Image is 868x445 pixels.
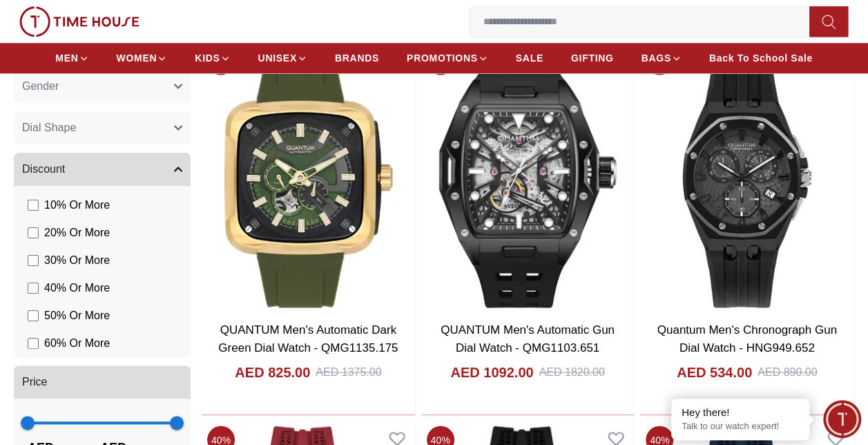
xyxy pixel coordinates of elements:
[14,70,191,103] button: Gender
[55,51,78,65] span: MEN
[28,227,39,238] input: 20% Or More
[682,406,799,419] div: Hey there!
[44,225,110,241] span: 20 % Or More
[22,120,76,136] span: Dial Shape
[682,421,799,433] p: Talk to our watch expert!
[571,46,614,70] a: GIFTING
[14,153,191,186] button: Discount
[516,46,543,70] a: SALE
[316,363,381,380] div: AED 1375.00
[641,51,671,65] span: BAGS
[709,51,813,65] span: Back To School Sale
[335,51,379,65] span: BRANDS
[709,46,813,70] a: Back To School Sale
[657,323,837,354] a: Quantum Men's Chronograph Gun Dial Watch - HNG949.652
[195,46,230,70] a: KIDS
[28,200,39,211] input: 10% Or More
[258,46,307,70] a: UNISEX
[539,363,604,380] div: AED 1820.00
[335,46,379,70] a: BRANDS
[14,111,191,144] button: Dial Shape
[117,51,157,65] span: WOMEN
[823,400,861,438] div: Chat Widget
[407,51,478,65] span: PROMOTIONS
[202,41,415,313] img: QUANTUM Men's Automatic Dark Green Dial Watch - QMG1135.175
[44,335,110,352] span: 60 % Or More
[407,46,488,70] a: PROMOTIONS
[22,78,59,95] span: Gender
[758,363,817,380] div: AED 890.00
[28,310,39,321] input: 50% Or More
[14,366,191,399] button: Price
[28,255,39,266] input: 30% Or More
[44,252,110,269] span: 30 % Or More
[641,46,681,70] a: BAGS
[441,323,615,354] a: QUANTUM Men's Automatic Gun Dial Watch - QMG1103.651
[677,362,752,381] h4: AED 534.00
[516,51,543,65] span: SALE
[22,161,65,178] span: Discount
[195,51,220,65] span: KIDS
[421,41,635,313] img: QUANTUM Men's Automatic Gun Dial Watch - QMG1103.651
[28,283,39,294] input: 40% Or More
[571,51,614,65] span: GIFTING
[55,46,88,70] a: MEN
[44,280,110,296] span: 40 % Or More
[44,197,110,214] span: 10 % Or More
[44,307,110,324] span: 50 % Or More
[19,6,139,37] img: ...
[258,51,297,65] span: UNISEX
[218,323,398,354] a: QUANTUM Men's Automatic Dark Green Dial Watch - QMG1135.175
[28,338,39,349] input: 60% Or More
[22,374,47,390] span: Price
[450,362,533,381] h4: AED 1092.00
[235,362,310,381] h4: AED 825.00
[640,41,853,313] img: Quantum Men's Chronograph Gun Dial Watch - HNG949.652
[117,46,168,70] a: WOMEN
